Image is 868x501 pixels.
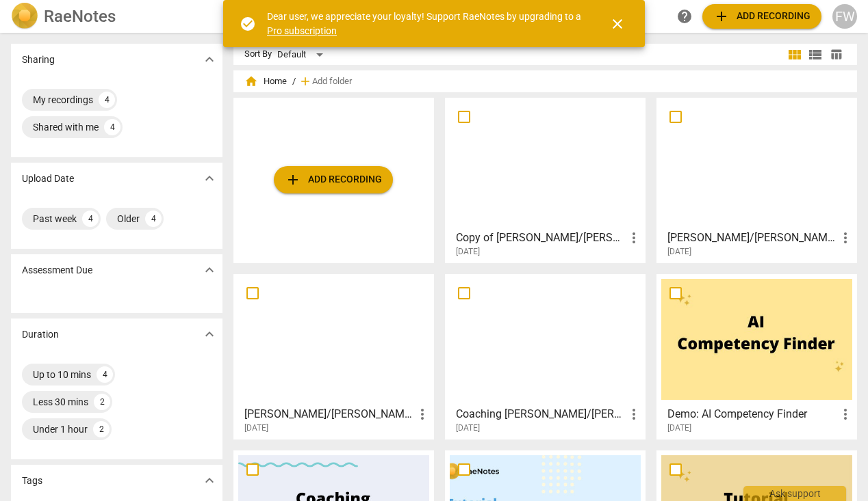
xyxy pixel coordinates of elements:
p: Assessment Due [22,263,92,277]
div: 2 [94,394,110,410]
div: Older [117,212,140,226]
div: 4 [145,211,162,227]
button: Upload [702,4,821,29]
a: Help [672,4,697,29]
h3: Coaching Sheila/Fiona for ICF [456,406,626,422]
span: Add folder [312,77,352,87]
div: Up to 10 mins [33,368,91,381]
span: expand_more [201,326,218,342]
div: 4 [97,366,113,383]
div: 4 [99,92,115,108]
span: [DATE] [456,246,480,258]
button: Show more [199,49,220,70]
div: My recordings [33,93,93,107]
span: view_list [807,46,824,63]
div: 4 [104,119,120,135]
div: Default [277,44,328,66]
span: [DATE] [667,422,691,434]
button: Show more [199,168,220,189]
span: more_vert [837,230,854,246]
span: expand_more [201,472,218,489]
h3: Andrea/Fiona coaching [244,406,414,422]
a: Pro subscription [267,25,337,36]
p: Sharing [22,53,55,67]
a: Coaching [PERSON_NAME]/[PERSON_NAME] for ICF[DATE] [450,279,641,433]
span: help [676,8,693,25]
a: LogoRaeNotes [11,3,220,30]
button: List view [805,44,826,65]
span: add [713,8,730,25]
button: Show more [199,260,220,280]
span: add [298,75,312,88]
span: more_vert [837,406,854,422]
img: Logo [11,3,38,30]
span: Add recording [285,172,382,188]
span: / [292,77,296,87]
button: Close [601,8,634,40]
span: more_vert [626,406,642,422]
button: Tile view [784,44,805,65]
span: table_chart [830,48,843,61]
span: [DATE] [667,246,691,258]
a: Copy of [PERSON_NAME]/[PERSON_NAME] coaching[DATE] [450,103,641,257]
button: Show more [199,324,220,344]
span: more_vert [626,230,642,246]
div: Shared with me [33,120,99,134]
h2: RaeNotes [44,7,116,26]
span: [DATE] [456,422,480,434]
span: home [244,75,258,88]
p: Upload Date [22,172,74,186]
a: Demo: AI Competency Finder[DATE] [661,279,852,433]
button: Table view [826,44,846,65]
div: Sort By [244,49,272,59]
div: Ask support [743,486,846,501]
span: check_circle [240,16,256,32]
h3: Jerry/Fiona coaching [667,230,837,246]
button: Show more [199,470,220,491]
button: FW [832,4,857,29]
span: close [609,16,626,32]
span: expand_more [201,262,218,278]
span: view_module [787,46,803,63]
div: Dear user, we appreciate your loyalty! Support RaeNotes by upgrading to a [267,10,585,38]
div: 2 [93,421,110,437]
div: Under 1 hour [33,422,88,436]
div: Past week [33,212,77,226]
h3: Copy of Jerry/Fiona coaching [456,230,626,246]
span: add [285,172,301,188]
p: Tags [22,474,42,488]
div: Less 30 mins [33,395,88,409]
div: 4 [82,211,99,227]
p: Duration [22,327,59,342]
span: Home [244,75,287,88]
span: Add recording [713,8,810,25]
span: expand_more [201,170,218,187]
span: [DATE] [244,422,268,434]
h3: Demo: AI Competency Finder [667,406,837,422]
span: more_vert [414,406,431,422]
button: Upload [274,166,393,193]
a: [PERSON_NAME]/[PERSON_NAME] coaching[DATE] [238,279,429,433]
span: expand_more [201,51,218,68]
a: [PERSON_NAME]/[PERSON_NAME] coaching[DATE] [661,103,852,257]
